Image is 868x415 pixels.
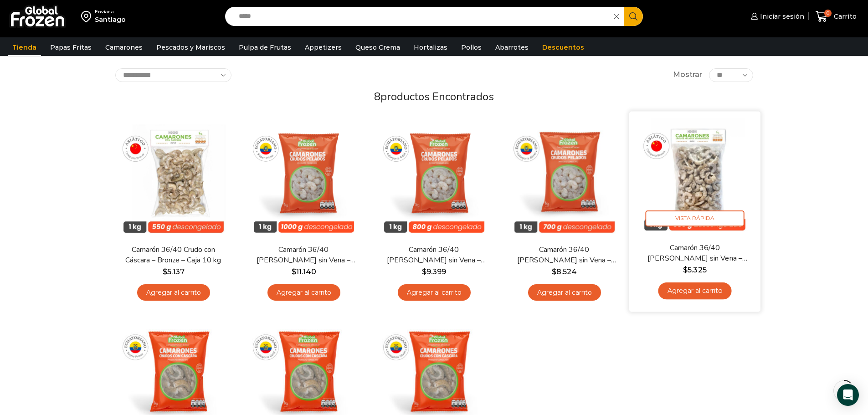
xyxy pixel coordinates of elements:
span: $ [163,267,167,276]
a: Camarón 36/40 [PERSON_NAME] sin Vena – Super Prime – Caja 10 kg [251,245,356,266]
span: $ [422,267,426,276]
div: Santiago [95,15,126,24]
a: Agregar al carrito: “Camarón 36/40 Crudo Pelado sin Vena - Super Prime - Caja 10 kg” [267,284,340,301]
bdi: 11.140 [292,267,316,276]
a: 0 Carrito [813,6,859,27]
span: 0 [824,10,832,17]
bdi: 8.524 [552,267,577,276]
span: productos encontrados [380,89,494,104]
a: Pulpa de Frutas [234,39,296,56]
select: Pedido de la tienda [115,68,231,82]
a: Camarón 36/40 [PERSON_NAME] sin Vena – Gold – Caja 10 kg [381,245,486,266]
bdi: 5.325 [683,265,706,274]
span: $ [683,265,688,274]
a: Abarrotes [491,39,533,56]
a: Tienda [8,39,41,56]
a: Agregar al carrito: “Camarón 36/40 Crudo con Cáscara - Bronze - Caja 10 kg” [137,284,210,301]
span: Mostrar [673,70,702,80]
div: Enviar a [95,9,126,15]
a: Papas Fritas [46,39,96,56]
div: Open Intercom Messenger [837,384,859,406]
a: Agregar al carrito: “Camarón 36/40 Crudo Pelado sin Vena - Silver - Caja 10 kg” [528,284,601,301]
span: $ [552,267,556,276]
a: Hortalizas [409,39,452,56]
span: Carrito [832,12,857,21]
a: Appetizers [300,39,346,56]
a: Camarón 36/40 Crudo con Cáscara – Bronze – Caja 10 kg [121,245,226,266]
a: Descuentos [538,39,589,56]
a: Agregar al carrito: “Camarón 36/40 Crudo Pelado sin Vena - Gold - Caja 10 kg” [398,284,471,301]
a: Camarones [101,39,147,56]
bdi: 5.137 [163,267,185,276]
a: Pescados y Mariscos [152,39,230,56]
span: Vista Rápida [645,210,744,226]
a: Queso Crema [351,39,405,56]
img: address-field-icon.svg [81,9,95,24]
button: Search button [624,7,643,26]
a: Iniciar sesión [749,7,804,26]
span: $ [292,267,296,276]
a: Camarón 36/40 [PERSON_NAME] sin Vena – Bronze – Caja 10 kg [642,242,747,264]
a: Pollos [457,39,486,56]
bdi: 9.399 [422,267,446,276]
a: Camarón 36/40 [PERSON_NAME] sin Vena – Silver – Caja 10 kg [512,245,616,266]
span: 8 [374,89,380,104]
a: Agregar al carrito: “Camarón 36/40 Crudo Pelado sin Vena - Bronze - Caja 10 kg” [658,282,731,299]
span: Iniciar sesión [758,12,804,21]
